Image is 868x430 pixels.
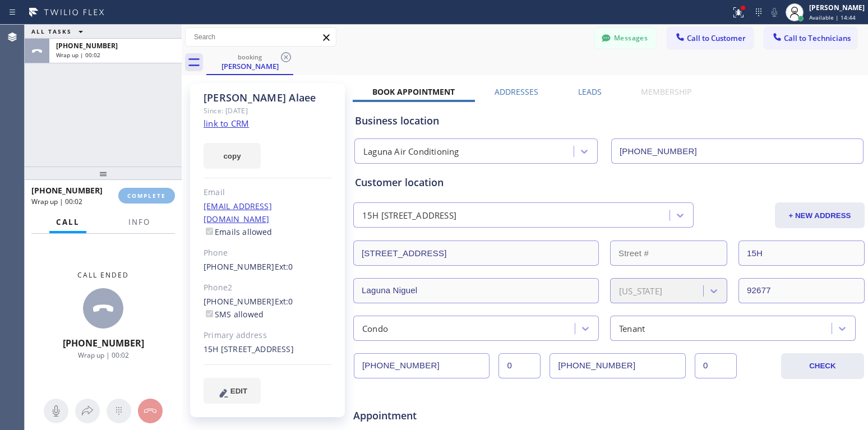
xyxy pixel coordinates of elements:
[355,175,863,190] div: Customer location
[127,192,166,200] span: COMPLETE
[77,270,129,280] span: Call ended
[56,41,118,50] span: [PHONE_NUMBER]
[355,113,863,128] div: Business location
[44,399,68,423] button: Mute
[641,86,691,97] label: Membership
[764,27,857,49] button: Call to Technicians
[204,186,332,199] div: Email
[687,33,746,43] span: Call to Customer
[610,241,727,266] input: Street #
[775,202,865,228] button: + NEW ADDRESS
[206,310,213,317] input: SMS allowed
[204,143,261,169] button: copy
[611,138,864,164] input: Phone Number
[204,378,261,404] button: EDIT
[372,86,455,97] label: Book Appointment
[495,86,538,97] label: Addresses
[230,387,247,395] span: EDIT
[204,104,332,117] div: Since: [DATE]
[362,209,456,222] div: 15H [STREET_ADDRESS]
[207,50,292,74] div: Hadi Alaee
[204,201,272,224] a: [EMAIL_ADDRESS][DOMAIN_NAME]
[128,217,150,227] span: Info
[667,27,753,49] button: Call to Customer
[31,27,72,35] span: ALL TASKS
[204,91,332,104] div: [PERSON_NAME] Alaee
[118,188,175,204] button: COMPLETE
[781,353,864,379] button: CHECK
[107,399,131,423] button: Open dialpad
[25,25,94,38] button: ALL TASKS
[275,296,293,307] span: Ext: 0
[362,322,388,335] div: Condo
[809,3,865,12] div: [PERSON_NAME]
[809,13,856,21] span: Available | 14:44
[204,247,332,260] div: Phone
[353,241,599,266] input: Address
[56,217,80,227] span: Call
[75,399,100,423] button: Open directory
[204,118,249,129] a: link to CRM
[594,27,656,49] button: Messages
[275,261,293,272] span: Ext: 0
[31,197,82,206] span: Wrap up | 00:02
[695,353,737,378] input: Ext. 2
[204,343,332,356] div: 15H [STREET_ADDRESS]
[204,281,332,294] div: Phone2
[122,211,157,233] button: Info
[49,211,86,233] button: Call
[498,353,541,378] input: Ext.
[207,61,292,71] div: [PERSON_NAME]
[31,185,103,196] span: [PHONE_NUMBER]
[550,353,685,378] input: Phone Number 2
[63,337,144,349] span: [PHONE_NUMBER]
[206,228,213,235] input: Emails allowed
[56,51,100,59] span: Wrap up | 00:02
[738,241,865,266] input: Apt. #
[578,86,602,97] label: Leads
[363,145,459,158] div: Laguna Air Conditioning
[204,261,275,272] a: [PHONE_NUMBER]
[186,28,336,46] input: Search
[204,329,332,342] div: Primary address
[354,353,490,378] input: Phone Number
[204,309,264,320] label: SMS allowed
[138,399,163,423] button: Hang up
[353,278,599,303] input: City
[78,350,129,360] span: Wrap up | 00:02
[738,278,865,303] input: ZIP
[353,408,522,423] span: Appointment
[204,226,273,237] label: Emails allowed
[207,53,292,61] div: booking
[619,322,645,335] div: Tenant
[784,33,851,43] span: Call to Technicians
[204,296,275,307] a: [PHONE_NUMBER]
[767,4,782,20] button: Mute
